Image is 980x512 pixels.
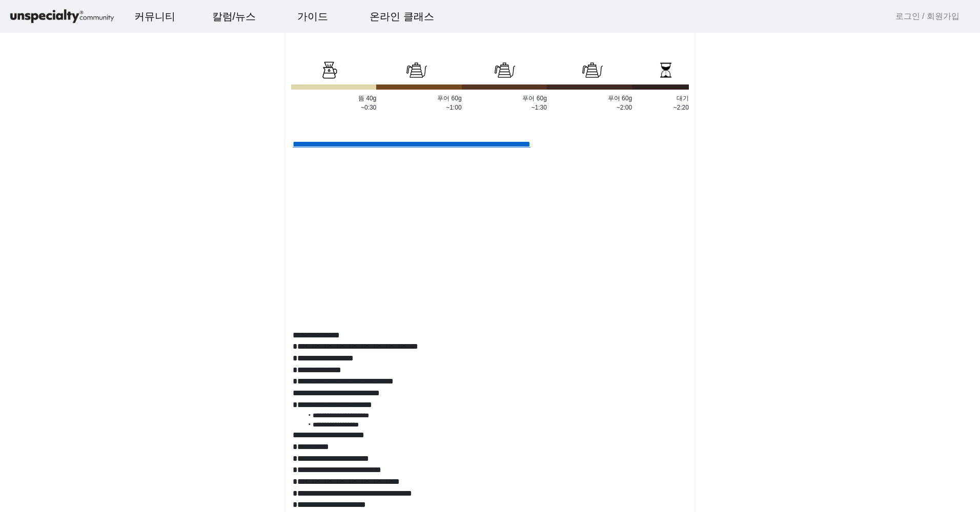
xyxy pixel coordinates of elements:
[632,94,689,103] p: 대기
[204,3,264,30] a: 칼럼/뉴스
[361,3,442,30] a: 온라인 클래스
[291,103,376,112] p: ~0:30
[94,340,106,349] span: 대화
[3,325,68,350] a: 홈
[376,94,461,103] p: 푸어 60g
[8,8,116,26] img: logo
[462,103,547,112] p: ~1:30
[495,60,515,80] img: bloom
[132,325,197,350] a: 설정
[158,340,171,348] span: 설정
[319,60,339,80] img: bloom
[632,103,689,112] p: ~2:20
[68,325,132,350] a: 대화
[289,3,336,30] a: 가이드
[462,94,547,103] p: 푸어 60g
[895,10,959,23] a: 로그인 / 회원가입
[406,60,427,80] img: bloom
[291,94,376,103] p: 뜸 40g
[582,60,603,80] img: bloom
[547,103,632,112] p: ~2:00
[656,60,676,80] img: bloom
[32,340,38,348] span: 홈
[126,3,183,30] a: 커뮤니티
[376,103,461,112] p: ~1:00
[547,94,632,103] p: 푸어 60g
